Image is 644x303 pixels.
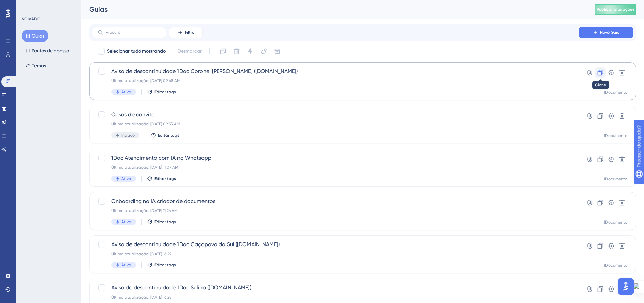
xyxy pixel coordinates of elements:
button: Editar tags [147,219,176,225]
button: Filtro [169,27,203,38]
iframe: Iniciador do Assistente de IA do UserGuiding [616,276,636,297]
font: Ativo [121,219,131,224]
button: Guias [22,30,48,42]
button: Editar tags [147,262,176,268]
font: 1Documento [604,90,627,95]
button: Publicar alterações [595,4,636,15]
font: Guias [32,33,44,39]
button: Temas [22,60,50,72]
font: Precisar de ajuda? [16,3,58,8]
font: Última atualização: [DATE] 09:35 AM [111,122,180,126]
button: Editar tags [150,133,180,138]
font: Filtro [185,30,194,35]
button: Editar tags [147,89,176,95]
font: Ativo [121,263,131,267]
font: Última atualização: [DATE] 16:29 [111,252,171,256]
font: 1Documento [604,177,627,181]
font: Editar tags [154,219,176,224]
font: Casos de convite [111,111,154,118]
button: Desmarcar [174,45,205,57]
font: 1Documento [604,133,627,138]
font: 1Doc Atendimento com IA no Whatsapp [111,155,211,161]
font: Publicar alterações [597,7,635,12]
font: Inativo [121,133,135,138]
font: Aviso de descontinuidade 1Doc Caçapava do Sul ([DOMAIN_NAME]) [111,241,280,248]
font: Última atualização: [DATE] 11:07 AM [111,165,178,170]
font: Desmarcar [177,48,202,54]
font: Temas [32,63,46,68]
font: Novo Guia [600,30,620,35]
font: Última atualização: [DATE] 11:26 AM [111,208,178,213]
button: Novo Guia [579,27,633,38]
font: 1Documento [604,263,627,268]
font: Selecionar tudo mostrando [107,48,166,54]
font: Editar tags [154,90,176,94]
font: Editar tags [154,263,176,267]
font: Ativo [121,90,131,94]
font: Última atualização: [DATE] 16:28 [111,295,172,300]
font: Ativo [121,176,131,181]
font: Onboarding no IA criador de documentos [111,198,215,204]
font: Aviso de descontinuidade 1Doc Coronel [PERSON_NAME] ([DOMAIN_NAME]) [111,68,298,74]
font: Editar tags [158,133,180,138]
button: Editar tags [147,176,176,181]
font: Guias [89,5,108,14]
font: 1Documento [604,220,627,225]
button: Pontos de acesso [22,45,73,57]
font: Pontos de acesso [32,48,69,53]
font: NOIVADO [22,17,41,21]
input: Procurar [106,30,161,35]
font: Aviso de descontinuidade 1Doc Sulina ([DOMAIN_NAME]) [111,284,251,291]
font: Editar tags [154,176,176,181]
font: Última atualização: [DATE] 09:48 AM [111,78,181,83]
